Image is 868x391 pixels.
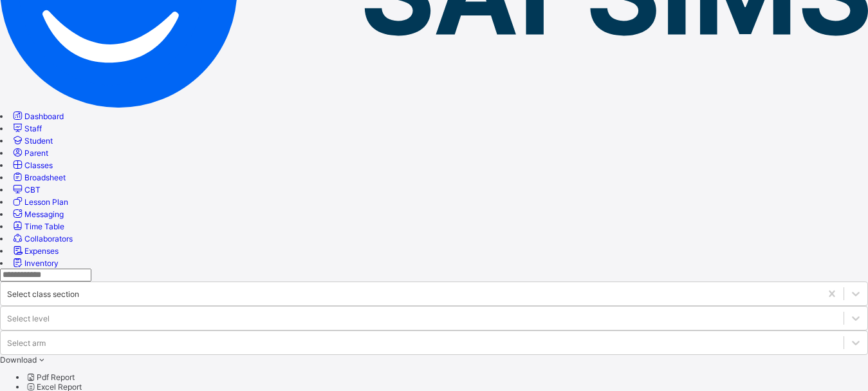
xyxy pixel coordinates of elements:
[24,197,68,207] span: Lesson Plan
[11,173,66,182] a: Broadsheet
[11,258,59,268] a: Inventory
[11,209,64,219] a: Messaging
[24,160,53,170] span: Classes
[11,185,41,195] a: CBT
[24,246,59,256] span: Expenses
[24,209,64,219] span: Messaging
[24,258,59,268] span: Inventory
[11,136,53,146] a: Student
[24,234,73,243] span: Collaborators
[7,313,50,323] div: Select level
[11,148,48,158] a: Parent
[7,338,46,347] div: Select arm
[7,289,79,298] div: Select class section
[24,124,42,133] span: Staff
[24,111,64,121] span: Dashboard
[24,148,48,158] span: Parent
[11,234,73,243] a: Collaborators
[11,160,53,170] a: Classes
[24,136,53,146] span: Student
[11,111,64,121] a: Dashboard
[26,372,868,382] li: dropdown-list-item-null-0
[11,197,68,207] a: Lesson Plan
[11,124,42,133] a: Staff
[24,185,41,195] span: CBT
[11,246,59,256] a: Expenses
[11,222,64,231] a: Time Table
[24,173,66,182] span: Broadsheet
[24,222,64,231] span: Time Table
